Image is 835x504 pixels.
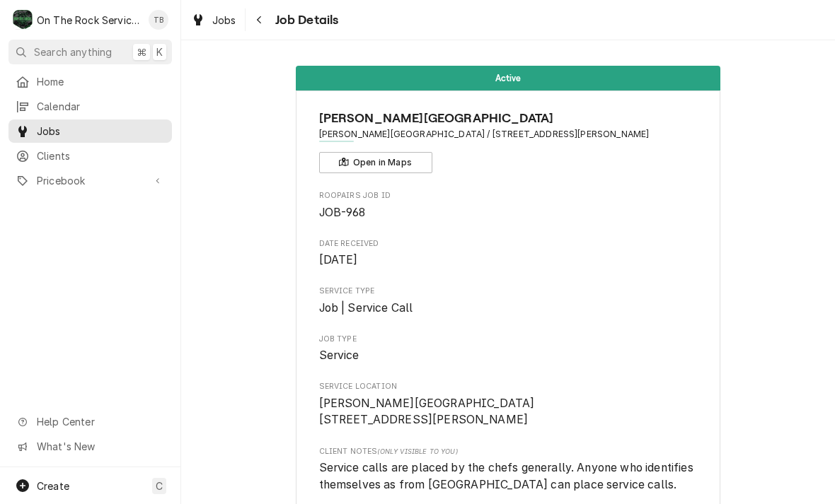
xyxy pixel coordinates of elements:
[37,173,144,188] span: Pricebook
[319,206,366,219] span: JOB-968
[37,439,163,454] span: What's New
[37,124,165,139] span: Jobs
[377,447,457,455] span: (Only Visible to You)
[319,238,698,269] div: Date Received
[296,66,720,90] div: Status
[319,334,698,345] span: Job Type
[156,45,163,59] span: K
[319,347,698,364] span: Job Type
[319,461,696,491] span: Service calls are placed by the chefs generally. Anyone who identifies themselves as from [GEOGRA...
[319,238,698,250] span: Date Received
[37,414,163,429] span: Help Center
[319,286,698,297] span: Service Type
[319,381,698,392] span: Service Location
[8,119,172,143] a: Jobs
[8,95,172,118] a: Calendar
[8,169,172,192] a: Go to Pricebook
[37,13,141,28] div: On The Rock Services
[37,148,165,163] span: Clients
[319,252,698,269] span: Date Received
[137,45,146,59] span: ⌘
[319,253,358,266] span: [DATE]
[319,286,698,316] div: Service Type
[37,99,165,114] span: Calendar
[8,70,172,93] a: Home
[319,446,698,457] span: Client Notes
[319,459,698,493] span: [object Object]
[8,410,172,433] a: Go to Help Center
[149,10,168,30] div: TB
[319,128,698,141] span: Address
[319,395,698,428] span: Service Location
[248,8,271,31] button: Navigate back
[319,334,698,364] div: Job Type
[319,204,698,221] span: Roopairs Job ID
[319,152,432,173] button: Open in Maps
[319,109,698,128] span: Name
[149,10,168,30] div: Todd Brady's Avatar
[185,8,242,32] a: Jobs
[13,10,33,30] div: On The Rock Services's Avatar
[319,190,698,221] div: Roopairs Job ID
[319,397,535,427] span: [PERSON_NAME][GEOGRAPHIC_DATA] [STREET_ADDRESS][PERSON_NAME]
[495,74,522,83] span: Active
[271,11,339,30] span: Job Details
[319,446,698,493] div: [object Object]
[13,10,33,30] div: O
[319,190,698,201] span: Roopairs Job ID
[37,74,165,89] span: Home
[8,144,172,168] a: Clients
[319,348,359,362] span: Service
[37,480,69,492] span: Create
[319,381,698,428] div: Service Location
[34,45,112,59] span: Search anything
[212,13,236,28] span: Jobs
[319,301,413,315] span: Job | Service Call
[156,479,163,493] span: C
[319,109,698,173] div: Client Information
[8,40,172,64] button: Search anything⌘K
[8,435,172,458] a: Go to What's New
[319,300,698,317] span: Service Type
